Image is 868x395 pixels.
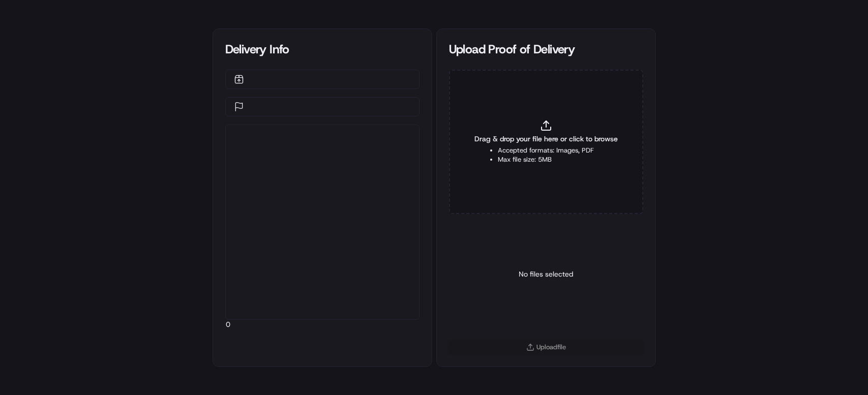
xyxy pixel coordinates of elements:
[519,269,573,279] p: No files selected
[498,155,594,164] li: Max file size: 5MB
[474,134,618,144] span: Drag & drop your file here or click to browse
[226,125,419,319] div: 0
[449,41,643,57] div: Upload Proof of Delivery
[225,41,420,57] div: Delivery Info
[498,146,594,155] li: Accepted formats: Images, PDF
